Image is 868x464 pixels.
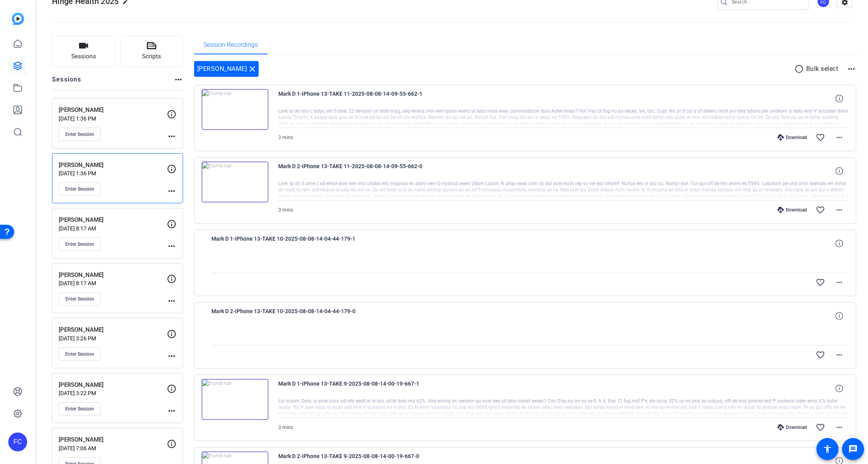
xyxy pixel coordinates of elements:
mat-icon: more_horiz [167,406,176,416]
p: [PERSON_NAME] [59,271,167,280]
span: Enter Session [65,296,94,302]
p: [DATE] 8:17 AM [59,280,167,286]
span: Enter Session [65,241,94,247]
p: [DATE] 1:36 PM [59,115,167,122]
button: Enter Session [59,238,101,251]
h2: Sessions [52,75,81,90]
span: Enter Session [65,131,94,137]
span: Mark D 2-iPhone 13-TAKE 11-2025-08-08-14-09-55-662-0 [278,161,424,180]
p: [DATE] 1:36 PM [59,170,167,176]
mat-icon: more_horiz [167,351,176,361]
mat-icon: radio_button_unchecked [794,64,806,74]
div: Download [774,424,811,431]
mat-icon: more_horiz [847,64,856,74]
mat-icon: favorite_border [816,133,825,142]
span: Sessions [71,52,96,61]
img: blue-gradient.svg [12,13,24,25]
mat-icon: favorite_border [816,205,825,215]
div: [PERSON_NAME] [194,61,259,77]
button: Scripts [120,35,183,67]
p: [PERSON_NAME] [59,215,167,225]
p: [DATE] 8:17 AM [59,225,167,232]
button: Sessions [52,35,115,67]
mat-icon: more_horiz [835,205,844,215]
mat-icon: more_horiz [835,278,844,287]
button: Enter Session [59,292,101,306]
span: Mark D 1-iPhone 13-TAKE 9-2025-08-08-14-00-19-667-1 [278,379,424,398]
span: Session Recordings [204,42,258,48]
button: Enter Session [59,347,101,361]
p: [PERSON_NAME] [59,106,167,115]
span: Scripts [142,52,161,61]
mat-icon: more_horiz [167,132,176,141]
button: Enter Session [59,128,101,141]
span: 3 mins [278,425,293,430]
span: 3 mins [278,207,293,213]
img: thumb-nail [202,161,268,202]
img: thumb-nail [202,379,268,420]
mat-icon: close [248,64,257,74]
button: Enter Session [59,402,101,416]
span: Enter Session [65,351,94,357]
mat-icon: more_horiz [835,423,844,432]
mat-icon: more_horiz [167,296,176,306]
p: [DATE] 3:26 PM [59,335,167,342]
div: FC [8,432,27,451]
mat-icon: more_horiz [167,241,176,251]
p: [PERSON_NAME] [59,380,167,390]
mat-icon: favorite_border [816,350,825,360]
mat-icon: more_horiz [835,133,844,142]
mat-icon: message [848,444,858,454]
span: 3 mins [278,135,293,140]
span: Mark D 1-iPhone 13-TAKE 10-2025-08-08-14-04-44-179-1 [211,234,357,253]
span: Enter Session [65,186,94,192]
mat-icon: more_horiz [167,186,176,196]
button: Enter Session [59,182,101,196]
span: Enter Session [65,406,94,412]
div: Download [774,134,811,141]
span: Mark D 2-iPhone 13-TAKE 10-2025-08-08-14-04-44-179-0 [211,306,357,325]
mat-icon: accessibility [823,444,832,454]
mat-icon: more_horiz [174,75,183,84]
mat-icon: favorite_border [816,423,825,432]
p: [PERSON_NAME] [59,435,167,444]
p: [PERSON_NAME] [59,325,167,334]
p: [DATE] 7:06 AM [59,445,167,451]
span: Mark D 1-iPhone 13-TAKE 11-2025-08-08-14-09-55-662-1 [278,89,424,108]
p: Bulk select [806,64,838,74]
mat-icon: more_horiz [835,350,844,360]
p: [PERSON_NAME] [59,161,167,170]
p: [DATE] 3:22 PM [59,390,167,396]
div: Download [774,207,811,213]
img: thumb-nail [202,89,268,130]
mat-icon: favorite_border [816,278,825,287]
